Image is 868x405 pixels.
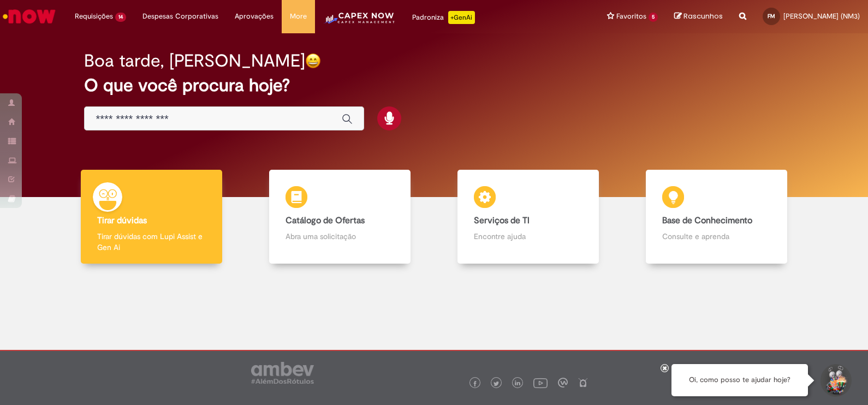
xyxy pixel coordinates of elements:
[515,380,520,387] img: logo_footer_linkedin.png
[578,378,588,388] img: logo_footer_naosei.png
[57,170,246,264] a: Tirar dúvidas Tirar dúvidas com Lupi Assist e Gen Ai
[674,11,723,22] a: Rascunhos
[323,11,396,33] img: CapexLogo5.png
[142,11,218,22] span: Despesas Corporativas
[305,53,321,69] img: happy-face.png
[235,11,274,22] span: Aprovações
[783,11,860,21] span: [PERSON_NAME] (NM3)
[412,11,475,24] div: Padroniza
[448,11,475,24] p: +GenAi
[474,231,583,242] p: Encontre ajuda
[768,13,775,20] span: FM
[246,170,434,264] a: Catálogo de Ofertas Abra uma solicitação
[533,376,548,390] img: logo_footer_youtube.png
[97,215,147,226] b: Tirar dúvidas
[662,231,771,242] p: Consulte e aprenda
[649,13,658,22] span: 5
[683,11,723,21] span: Rascunhos
[251,362,314,384] img: logo_footer_ambev_rotulo_gray.png
[290,11,307,22] span: More
[616,11,646,22] span: Favoritos
[75,11,113,22] span: Requisições
[472,381,478,386] img: logo_footer_facebook.png
[84,76,783,95] h2: O que você procura hoje?
[558,378,568,388] img: logo_footer_workplace.png
[662,215,752,226] b: Base de Conhecimento
[84,51,305,70] h2: Boa tarde, [PERSON_NAME]
[97,231,206,253] p: Tirar dúvidas com Lupi Assist e Gen Ai
[286,215,365,226] b: Catálogo de Ofertas
[622,170,811,264] a: Base de Conhecimento Consulte e aprenda
[115,13,126,22] span: 14
[819,364,852,397] button: Iniciar Conversa de Suporte
[286,231,395,242] p: Abra uma solicitação
[474,215,530,226] b: Serviços de TI
[1,5,57,27] img: ServiceNow
[434,170,622,264] a: Serviços de TI Encontre ajuda
[494,381,499,386] img: logo_footer_twitter.png
[671,364,808,396] div: Oi, como posso te ajudar hoje?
